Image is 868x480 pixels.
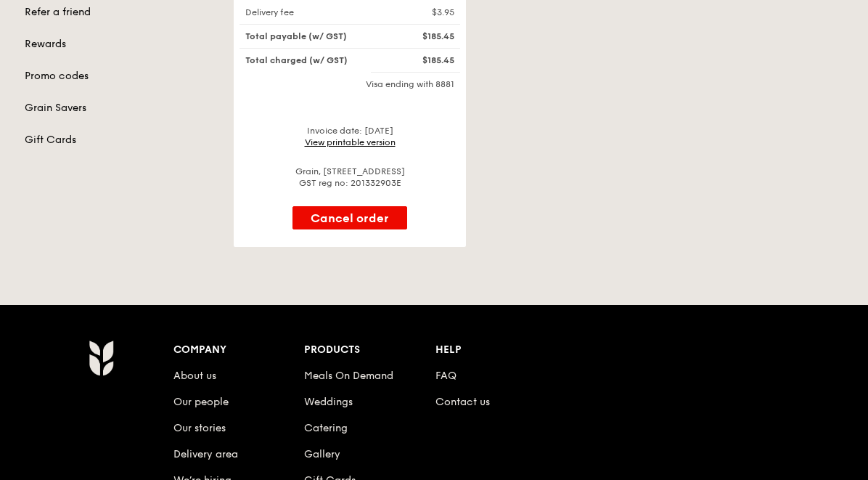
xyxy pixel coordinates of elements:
a: Grain Savers [25,101,216,115]
a: About us [173,370,216,382]
div: Help [435,340,566,360]
a: Weddings [304,396,353,408]
div: $3.95 [388,7,463,18]
a: Contact us [435,396,490,408]
div: Visa ending with 8881 [239,78,460,90]
span: Total payable (w/ GST) [245,31,347,41]
div: Invoice date: [DATE] [239,125,460,148]
div: Products [304,340,435,360]
a: Meals On Demand [304,370,393,382]
div: Delivery fee [237,7,388,18]
a: FAQ [435,370,456,382]
a: Gallery [304,448,340,460]
img: Grain [89,340,114,376]
button: Cancel order [292,206,407,229]
div: Grain, [STREET_ADDRESS] GST reg no: 201332903E [239,166,460,189]
a: Our people [173,396,229,408]
div: Total charged (w/ GST) [237,54,388,66]
a: View printable version [305,137,396,147]
div: Company [173,340,304,360]
a: Our stories [173,422,226,434]
a: Gift Cards [25,133,216,147]
div: $185.45 [388,30,463,42]
a: Delivery area [173,448,238,460]
a: Promo codes [25,69,216,84]
a: Catering [304,422,348,434]
a: Rewards [25,37,216,52]
a: Refer a friend [25,5,216,20]
div: $185.45 [388,54,463,66]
